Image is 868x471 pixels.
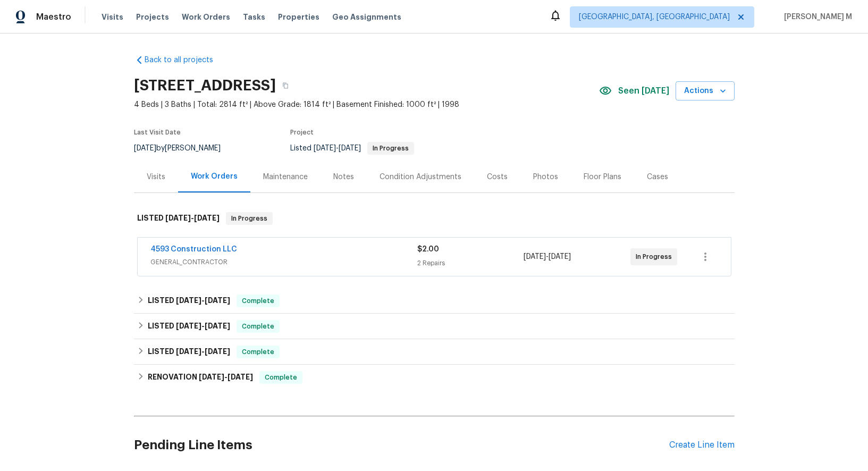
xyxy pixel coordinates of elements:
[182,12,230,22] span: Work Orders
[647,172,668,182] div: Cases
[148,346,230,358] h6: LISTED
[137,212,220,225] h6: LISTED
[780,12,852,22] span: [PERSON_NAME] M
[636,251,676,262] span: In Progress
[176,348,201,355] span: [DATE]
[150,246,237,253] a: 4593 Construction LLC
[584,172,621,182] div: Floor Plans
[238,321,279,332] span: Complete
[290,145,414,152] span: Listed
[676,81,735,101] button: Actions
[134,201,735,235] div: LISTED [DATE]-[DATE]In Progress
[199,373,253,381] span: -
[332,12,401,22] span: Geo Assignments
[238,347,279,357] span: Complete
[263,172,308,182] div: Maintenance
[238,296,279,306] span: Complete
[205,297,230,304] span: [DATE]
[134,80,276,91] h2: [STREET_ADDRESS]
[134,99,599,110] span: 4 Beds | 3 Baths | Total: 2814 ft² | Above Grade: 1814 ft² | Basement Finished: 1000 ft² | 1998
[278,12,319,22] span: Properties
[618,86,669,96] span: Seen [DATE]
[134,142,233,155] div: by [PERSON_NAME]
[260,372,301,383] span: Complete
[176,322,201,330] span: [DATE]
[165,214,191,222] span: [DATE]
[276,76,295,95] button: Copy Address
[147,172,165,182] div: Visits
[339,145,361,152] span: [DATE]
[243,13,265,21] span: Tasks
[148,295,230,307] h6: LISTED
[134,129,181,136] span: Last Visit Date
[150,257,417,267] span: GENERAL_CONTRACTOR
[368,145,413,152] span: In Progress
[227,213,272,224] span: In Progress
[533,172,558,182] div: Photos
[314,145,361,152] span: -
[148,320,230,333] h6: LISTED
[134,314,735,339] div: LISTED [DATE]-[DATE]Complete
[176,297,201,304] span: [DATE]
[314,145,336,152] span: [DATE]
[290,129,314,136] span: Project
[176,297,230,304] span: -
[176,322,230,330] span: -
[417,258,524,268] div: 2 Repairs
[136,12,169,22] span: Projects
[165,214,220,222] span: -
[134,145,156,152] span: [DATE]
[380,172,461,182] div: Condition Adjustments
[417,246,439,253] span: $2.00
[102,12,123,22] span: Visits
[524,251,571,262] span: -
[205,322,230,330] span: [DATE]
[524,253,546,260] span: [DATE]
[134,365,735,390] div: RENOVATION [DATE]-[DATE]Complete
[684,85,726,98] span: Actions
[669,440,735,450] div: Create Line Item
[148,371,253,384] h6: RENOVATION
[333,172,354,182] div: Notes
[549,253,571,260] span: [DATE]
[36,12,71,22] span: Maestro
[134,55,236,65] a: Back to all projects
[227,373,253,381] span: [DATE]
[487,172,508,182] div: Costs
[199,373,224,381] span: [DATE]
[579,12,730,22] span: [GEOGRAPHIC_DATA], [GEOGRAPHIC_DATA]
[134,420,669,470] h2: Pending Line Items
[194,214,220,222] span: [DATE]
[176,348,230,355] span: -
[191,171,238,182] div: Work Orders
[134,339,735,365] div: LISTED [DATE]-[DATE]Complete
[134,288,735,314] div: LISTED [DATE]-[DATE]Complete
[205,348,230,355] span: [DATE]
